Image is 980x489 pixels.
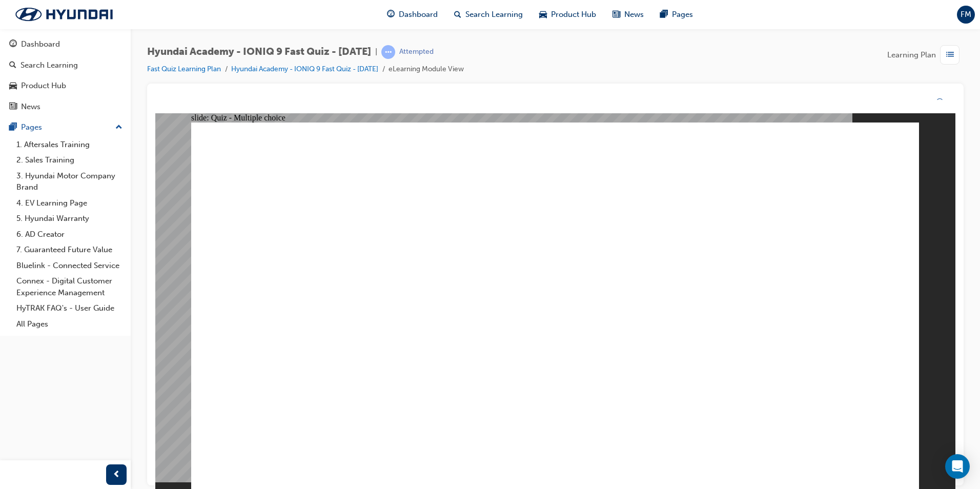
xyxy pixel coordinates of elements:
[12,316,127,332] a: All Pages
[12,195,127,211] a: 4. EV Learning Page
[446,4,531,25] a: search-iconSearch Learning
[21,59,78,71] div: Search Learning
[961,9,971,21] span: FM
[381,45,395,59] span: learningRecordVerb_ATTEMPT-icon
[12,273,127,300] a: Connex - Digital Customer Experience Management
[147,46,371,58] span: Hyundai Academy - IONIQ 9 Fast Quiz - [DATE]
[389,64,464,75] li: eLearning Module View
[113,468,120,481] span: prev-icon
[12,242,127,258] a: 7. Guaranteed Future Value
[4,118,127,137] button: Pages
[9,81,17,91] span: car-icon
[672,9,693,21] span: Pages
[12,137,127,153] a: 1. Aftersales Training
[375,46,377,58] span: |
[539,8,547,21] span: car-icon
[9,123,17,132] span: pages-icon
[379,4,446,25] a: guage-iconDashboard
[454,8,461,21] span: search-icon
[612,8,620,21] span: news-icon
[12,300,127,316] a: HyTRAK FAQ's - User Guide
[946,49,954,62] span: list-icon
[387,8,395,21] span: guage-icon
[4,56,127,75] a: Search Learning
[115,121,122,134] span: up-icon
[551,9,596,21] span: Product Hub
[9,61,16,70] span: search-icon
[4,76,127,95] a: Product Hub
[147,65,221,73] a: Fast Quiz Learning Plan
[604,4,652,25] a: news-iconNews
[957,6,975,24] button: FM
[652,4,701,25] a: pages-iconPages
[12,227,127,242] a: 6. AD Creator
[660,8,668,21] span: pages-icon
[12,211,127,227] a: 5. Hyundai Warranty
[21,80,66,92] div: Product Hub
[624,9,644,21] span: News
[12,258,127,274] a: Bluelink - Connected Service
[12,152,127,168] a: 2. Sales Training
[4,35,127,54] a: Dashboard
[887,49,936,61] span: Learning Plan
[9,103,17,112] span: news-icon
[21,101,40,113] div: News
[9,40,17,49] span: guage-icon
[21,38,60,50] div: Dashboard
[4,33,127,118] button: DashboardSearch LearningProduct HubNews
[887,45,964,65] button: Learning Plan
[21,121,42,133] div: Pages
[5,4,123,25] img: Trak
[945,454,970,479] div: Open Intercom Messenger
[531,4,604,25] a: car-iconProduct Hub
[4,97,127,116] a: News
[231,65,378,73] a: Hyundai Academy - IONIQ 9 Fast Quiz - [DATE]
[399,47,434,57] div: Attempted
[12,168,127,195] a: 3. Hyundai Motor Company Brand
[465,9,523,21] span: Search Learning
[399,9,438,21] span: Dashboard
